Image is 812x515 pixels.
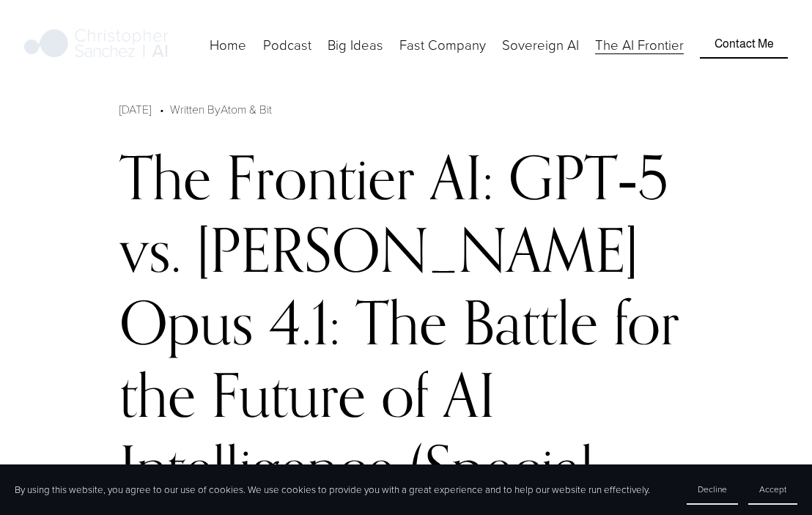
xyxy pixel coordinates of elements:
[410,431,594,504] div: (Special
[15,483,650,497] p: By using this website, you agree to our use of cookies. We use cookies to provide you with a grea...
[196,214,638,286] div: [PERSON_NAME]
[355,286,447,359] div: The
[119,101,151,116] span: [DATE]
[759,483,786,495] span: Accept
[269,286,340,359] div: 4.1:
[613,286,679,359] div: for
[430,141,493,214] div: AI:
[170,100,272,118] div: Written By
[221,101,272,116] a: Atom & Bit
[24,26,169,63] img: Christopher Sanchez | AI
[119,141,211,214] div: The
[509,141,667,214] div: GPT‑5
[399,34,486,56] a: folder dropdown
[687,475,738,505] button: Decline
[328,35,383,54] span: Big Ideas
[211,359,366,431] div: Future
[381,359,428,431] div: of
[210,34,246,56] a: Home
[748,475,797,505] button: Accept
[698,483,727,495] span: Decline
[119,214,181,286] div: vs.
[119,286,254,359] div: Opus
[226,141,415,214] div: Frontier
[443,359,495,431] div: AI
[595,34,684,56] a: The AI Frontier
[462,286,598,359] div: Battle
[502,34,579,56] a: Sovereign AI
[399,35,486,54] span: Fast Company
[700,31,787,59] a: Contact Me
[263,34,311,56] a: Podcast
[119,359,196,431] div: the
[328,34,383,56] a: folder dropdown
[119,431,394,504] div: Intelligence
